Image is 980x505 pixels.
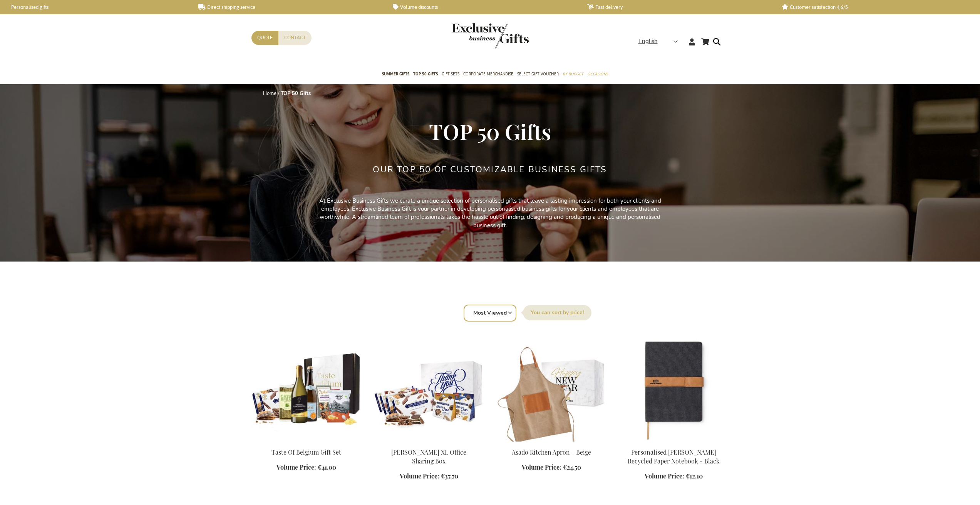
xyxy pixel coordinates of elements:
a: TOP 50 Gifts [413,65,438,84]
span: Select Gift Voucher [517,70,559,78]
a: Quote [251,31,278,45]
a: Gift Sets [442,65,459,84]
a: Personalised [PERSON_NAME] Recycled Paper Notebook - Black [628,448,720,465]
a: Taste Of Belgium Gift Set [251,438,362,446]
span: Volume Price: [645,472,684,480]
a: Asado Kitchen Apron - Beige [496,438,606,446]
span: €41.00 [318,463,336,471]
a: Asado Kitchen Apron - Beige [512,448,591,456]
span: €12.10 [686,472,703,480]
a: Fast delivery [587,4,769,10]
a: Personalised gifts [4,4,186,10]
h2: Our TOP 50 of Customizable Business Gifts [373,165,607,174]
a: store logo [452,23,490,48]
a: Occasions [587,65,608,84]
span: Volume Price: [276,463,316,471]
span: Occasions [587,70,608,78]
img: Taste Of Belgium Gift Set [251,334,362,442]
a: Volume Price: €12.10 [645,472,703,481]
a: Corporate Merchandise [463,65,513,84]
strong: TOP 50 Gifts [281,90,311,97]
span: TOP 50 Gifts [413,70,438,78]
img: Jules Destrooper XL Office Sharing Box [374,334,484,442]
a: Summer Gifts [382,65,409,84]
a: Contact [278,31,312,45]
span: €37.70 [441,472,458,480]
a: By Budget [563,65,583,84]
a: Volume discounts [393,4,575,10]
a: Taste Of Belgium Gift Set [271,448,341,456]
a: [PERSON_NAME] XL Office Sharing Box [391,448,466,465]
img: Asado Kitchen Apron - Beige [496,334,606,442]
img: Exclusive Business gifts logo [452,23,529,48]
p: At Exclusive Business Gifts we curate a unique selection of personalised gifts that leave a lasti... [317,197,663,230]
a: Select Gift Voucher [517,65,559,84]
a: Volume Price: €37.70 [400,472,458,481]
a: Volume Price: €41.00 [276,463,336,472]
span: Gift Sets [442,70,459,78]
img: Personalised Bosler Recycled Paper Notebook - Black [619,334,729,442]
span: Volume Price: [400,472,439,480]
a: Volume Price: €24.50 [522,463,581,472]
a: Home [263,90,276,97]
a: Customer satisfaction 4,6/5 [782,4,964,10]
a: Direct shipping service [198,4,380,10]
a: Jules Destrooper XL Office Sharing Box [374,438,484,446]
span: English [638,37,658,46]
span: By Budget [563,70,583,78]
span: Volume Price: [522,463,561,471]
span: Summer Gifts [382,70,409,78]
span: Corporate Merchandise [463,70,513,78]
a: Personalised Bosler Recycled Paper Notebook - Black [619,438,729,446]
span: TOP 50 Gifts [429,117,551,145]
span: €24.50 [563,463,581,471]
label: Sort By [523,305,591,320]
